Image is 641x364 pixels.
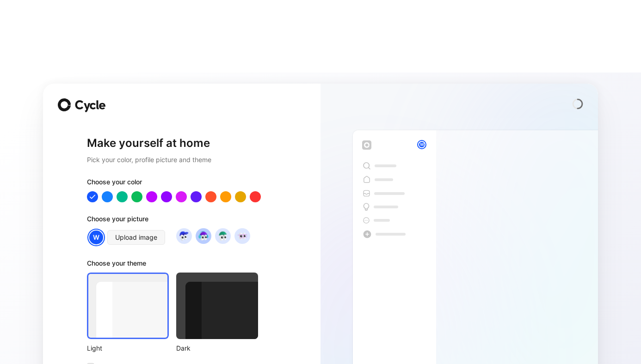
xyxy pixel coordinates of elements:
div: Choose your color [87,176,277,191]
img: avatar [216,230,229,242]
img: workspace-default-logo-wX5zAyuM.png [362,140,371,150]
div: Choose your picture [87,213,277,228]
div: W [88,230,104,245]
div: Light [87,343,169,354]
div: Dark [176,343,258,354]
span: Upload image [115,232,157,243]
div: W [418,141,425,148]
h2: Pick your color, profile picture and theme [87,154,277,165]
img: avatar [178,230,190,242]
img: avatar [236,230,248,242]
img: avatar [197,230,210,242]
button: Upload image [107,230,165,245]
h1: Make yourself at home [87,136,277,151]
div: Choose your theme [87,258,258,273]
